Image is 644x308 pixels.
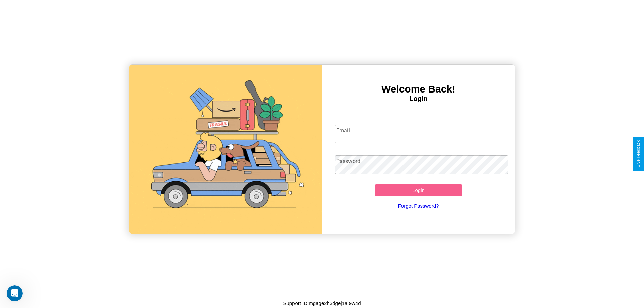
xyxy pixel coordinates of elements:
a: Forgot Password? [332,196,505,215]
h4: Login [322,95,515,103]
div: Give Feedback [636,140,641,168]
img: gif [129,65,322,234]
h3: Welcome Back! [322,83,515,95]
button: Login [375,184,462,196]
iframe: Intercom live chat [7,285,23,301]
p: Support ID: mgage2h3dgej1al9w4d [283,299,361,308]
